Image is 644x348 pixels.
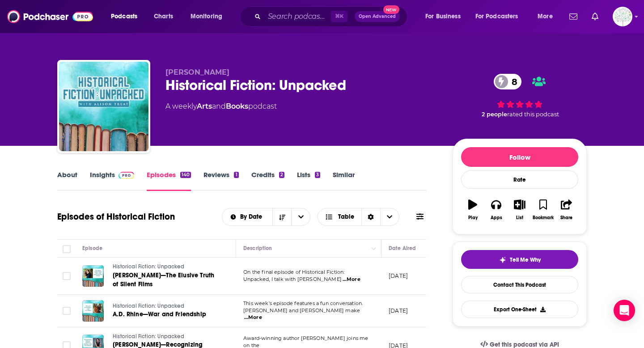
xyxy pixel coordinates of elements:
[331,11,347,22] span: ⌘ K
[297,170,320,191] a: Lists3
[165,68,229,76] span: [PERSON_NAME]
[343,276,360,283] span: ...More
[461,170,578,189] div: Rate
[119,172,134,179] img: Podchaser Pro
[240,214,265,220] span: By Date
[588,9,602,24] a: Show notifications dropdown
[538,10,553,23] span: More
[533,215,554,221] div: Bookmark
[197,102,212,110] a: Arts
[494,74,522,89] a: 8
[57,170,77,191] a: About
[491,215,502,221] div: Apps
[113,333,220,341] a: Historical Fiction: Unpacked
[389,307,408,314] p: [DATE]
[383,5,399,14] span: New
[560,215,572,221] div: Share
[461,194,484,226] button: Play
[272,208,291,225] button: Sort Direction
[90,170,134,191] a: InsightsPodchaser Pro
[361,208,380,225] div: Sort Direction
[243,300,363,306] span: This week's episode features a fun conversation.
[318,208,399,226] button: Choose View
[461,250,578,269] button: tell me why sparkleTell Me Why
[484,194,508,226] button: Apps
[453,68,587,123] div: 8 2 peoplerated this podcast
[613,7,632,26] button: Show profile menu
[113,310,206,318] span: A.D. Rhine—War and Friendship
[503,74,522,89] span: 8
[333,170,355,191] a: Similar
[212,102,226,110] span: and
[251,170,284,191] a: Credits2
[614,300,635,321] div: Open Intercom Messenger
[113,333,184,340] span: Historical Fiction: Unpacked
[147,170,191,191] a: Episodes140
[59,62,148,151] img: Historical Fiction: Unpacked
[566,9,581,24] a: Show notifications dropdown
[613,7,632,26] span: Logged in as WunderTanya
[359,14,396,19] span: Open Advanced
[482,111,507,118] span: 2 people
[63,272,71,280] span: Toggle select row
[248,6,416,27] div: Search podcasts, credits, & more...
[510,256,541,263] span: Tell Me Why
[113,271,220,289] a: [PERSON_NAME]—The Elusive Truth of Silent Films
[531,194,555,226] button: Bookmark
[63,307,71,315] span: Toggle select row
[148,9,178,24] a: Charts
[113,303,184,309] span: Historical Fiction: Unpacked
[222,208,311,226] h2: Choose List sort
[113,263,220,271] a: Historical Fiction: Unpacked
[113,272,214,288] span: [PERSON_NAME]—The Elusive Truth of Silent Films
[315,172,320,178] div: 3
[508,194,531,226] button: List
[461,147,578,167] button: Follow
[338,214,354,220] span: Table
[389,243,416,254] div: Date Aired
[203,170,238,191] a: Reviews1
[555,194,578,226] button: Share
[113,263,184,270] span: Historical Fiction: Unpacked
[419,9,472,24] button: open menu
[82,243,102,254] div: Episode
[369,243,379,254] button: Column Actions
[243,243,272,254] div: Description
[234,172,238,178] div: 1
[425,10,461,23] span: For Business
[111,10,137,23] span: Podcasts
[180,172,191,178] div: 140
[244,314,262,321] span: ...More
[226,102,248,110] a: Books
[468,215,478,221] div: Play
[113,302,219,310] a: Historical Fiction: Unpacked
[105,9,149,24] button: open menu
[499,256,506,263] img: tell me why sparkle
[516,215,523,221] div: List
[7,8,93,25] img: Podchaser - Follow, Share and Rate Podcasts
[461,276,578,293] a: Contact This Podcast
[475,10,518,23] span: For Podcasters
[264,9,331,24] input: Search podcasts, credits, & more...
[613,7,632,26] img: User Profile
[113,310,219,319] a: A.D. Rhine—War and Friendship
[165,101,277,112] div: A weekly podcast
[191,10,222,23] span: Monitoring
[222,214,273,220] button: open menu
[184,9,234,24] button: open menu
[389,272,408,280] p: [DATE]
[291,208,310,225] button: open menu
[243,269,344,275] span: On the final episode of Historical Fiction:
[154,10,173,23] span: Charts
[279,172,284,178] div: 2
[355,11,400,22] button: Open AdvancedNew
[243,307,360,314] span: [PERSON_NAME] and [PERSON_NAME] make
[507,111,559,118] span: rated this podcast
[461,301,578,318] button: Export One-Sheet
[57,211,175,222] h1: Episodes of Historical Fiction
[531,9,564,24] button: open menu
[243,276,342,282] span: Unpacked, I talk with [PERSON_NAME]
